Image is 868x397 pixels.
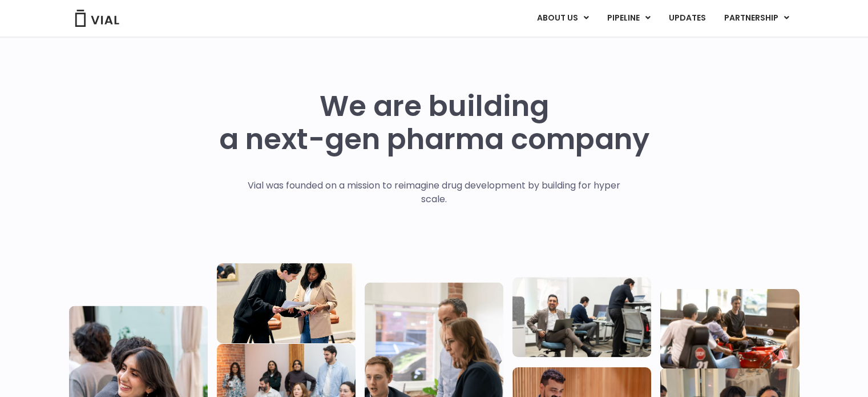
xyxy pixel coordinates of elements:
img: Three people working in an office [512,277,651,357]
p: Vial was founded on a mission to reimagine drug development by building for hyper scale. [236,179,632,206]
h1: We are building a next-gen pharma company [219,90,649,156]
img: Vial Logo [74,10,120,27]
a: PARTNERSHIPMenu Toggle [715,9,798,28]
img: Two people looking at a paper talking. [217,263,356,343]
a: ABOUT USMenu Toggle [528,9,597,28]
img: Group of people playing whirlyball [660,289,799,369]
a: UPDATES [660,9,714,28]
a: PIPELINEMenu Toggle [598,9,659,28]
